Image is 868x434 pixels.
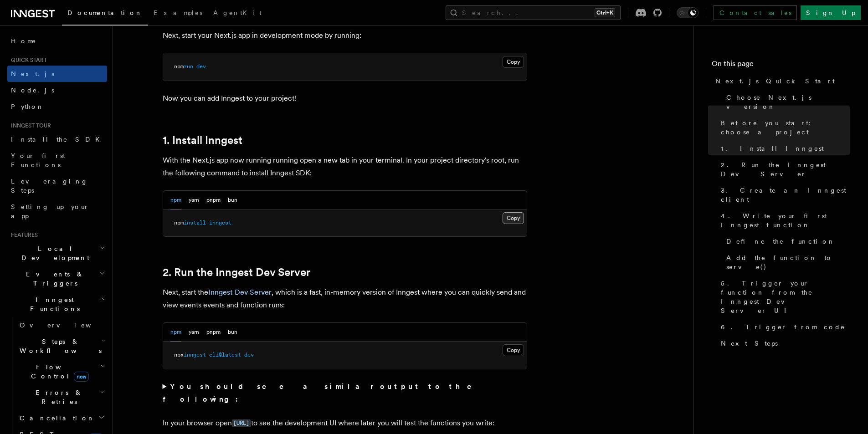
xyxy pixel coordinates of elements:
a: Define the function [723,233,850,250]
span: Inngest Functions [7,295,98,313]
span: Flow Control [16,363,100,381]
span: 2. Run the Inngest Dev Server [721,160,850,179]
a: 2. Run the Inngest Dev Server [717,157,850,182]
a: Add the function to serve() [723,250,850,275]
button: pnpm [206,191,221,209]
a: Overview [16,317,107,333]
strong: You should see a similar output to the following: [163,382,485,403]
span: Examples [154,9,202,16]
a: Home [7,33,107,49]
button: bun [228,191,237,209]
button: Flow Controlnew [16,359,107,384]
span: AgentKit [213,9,262,16]
a: 5. Trigger your function from the Inngest Dev Server UI [717,275,850,319]
button: Local Development [7,240,107,266]
a: Python [7,98,107,115]
button: Copy [503,344,524,356]
span: Next Steps [721,339,778,348]
button: Copy [503,56,524,68]
button: yarn [189,191,199,209]
span: Define the function [726,237,835,246]
a: AgentKit [208,3,267,25]
button: pnpm [206,323,221,342]
p: Next, start the , which is a fast, in-memory version of Inngest where you can quickly send and vi... [163,286,527,311]
a: Your first Functions [7,148,107,173]
p: With the Next.js app now running running open a new tab in your terminal. In your project directo... [163,154,527,179]
span: dev [196,63,206,70]
a: 2. Run the Inngest Dev Server [163,266,310,279]
button: yarn [189,323,199,342]
span: Steps & Workflows [16,337,102,355]
span: 4. Write your first Inngest function [721,211,850,230]
span: Setting up your app [11,203,89,220]
button: Steps & Workflows [16,333,107,359]
span: Next.js Quick Start [715,77,835,86]
span: npx [174,352,184,358]
span: Your first Functions [11,152,65,168]
span: Features [7,231,38,239]
span: Before you start: choose a project [721,118,850,137]
a: Documentation [62,3,148,26]
button: Toggle dark mode [677,7,699,18]
a: 1. Install Inngest [163,134,242,147]
span: inngest-cli@latest [184,352,241,358]
a: Choose Next.js version [723,89,850,115]
button: Copy [503,212,524,224]
h4: On this page [712,58,850,73]
a: Next.js [7,66,107,82]
button: bun [228,323,237,342]
a: Next Steps [717,335,850,352]
a: Sign Up [801,5,861,20]
span: Add the function to serve() [726,253,850,271]
a: Examples [148,3,208,25]
span: Cancellation [16,414,95,423]
span: dev [244,352,254,358]
a: Next.js Quick Start [712,73,850,89]
a: Before you start: choose a project [717,115,850,140]
button: npm [170,191,181,209]
span: Inngest tour [7,122,51,129]
span: Overview [20,322,113,329]
span: Python [11,103,44,110]
button: npm [170,323,181,342]
span: 3. Create an Inngest client [721,186,850,204]
span: Local Development [7,244,99,262]
a: 4. Write your first Inngest function [717,208,850,233]
span: run [184,63,193,70]
span: Documentation [67,9,143,16]
p: Next, start your Next.js app in development mode by running: [163,29,527,42]
button: Events & Triggers [7,266,107,291]
span: 5. Trigger your function from the Inngest Dev Server UI [721,279,850,315]
p: In your browser open to see the development UI where later you will test the functions you write: [163,417,527,430]
span: new [74,372,89,382]
button: Cancellation [16,410,107,426]
a: Node.js [7,82,107,98]
a: 6. Trigger from code [717,319,850,335]
span: Leveraging Steps [11,178,88,194]
span: Next.js [11,70,54,77]
span: Home [11,36,36,46]
span: npm [174,63,184,70]
kbd: Ctrl+K [595,8,615,17]
a: Inngest Dev Server [208,288,272,296]
span: 1. Install Inngest [721,144,824,153]
span: Events & Triggers [7,270,99,288]
a: 3. Create an Inngest client [717,182,850,208]
span: npm [174,220,184,226]
span: install [184,220,206,226]
a: 1. Install Inngest [717,140,850,157]
a: Install the SDK [7,131,107,148]
span: Choose Next.js version [726,93,850,111]
button: Errors & Retries [16,384,107,410]
span: Install the SDK [11,136,105,143]
p: Now you can add Inngest to your project! [163,92,527,105]
span: inngest [209,220,231,226]
code: [URL] [232,419,251,427]
button: Inngest Functions [7,291,107,317]
a: [URL] [232,419,251,427]
span: Errors & Retries [16,388,99,406]
a: Contact sales [714,5,797,20]
span: 6. Trigger from code [721,322,845,332]
summary: You should see a similar output to the following: [163,380,527,406]
button: Search...Ctrl+K [446,5,621,20]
